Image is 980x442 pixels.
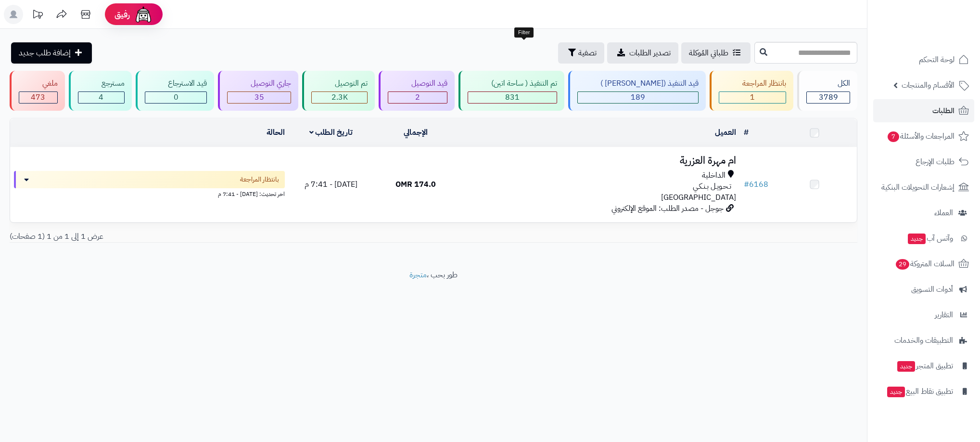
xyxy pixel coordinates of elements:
span: جديد [897,361,915,372]
span: طلباتي المُوكلة [689,47,728,59]
img: ai-face.png [134,5,153,24]
a: # [744,127,749,138]
span: 7 [887,131,900,143]
span: 29 [895,259,910,270]
a: قيد التوصيل 2 [377,71,457,111]
span: جديد [908,234,926,244]
span: جوجل - مصدر الطلب: الموقع الإلكتروني [611,203,724,214]
span: إضافة طلب جديد [19,47,71,59]
div: 4 [78,92,124,103]
span: المراجعات والأسئلة [887,130,955,143]
a: العملاء [873,201,974,224]
span: تصدير الطلبات [629,47,671,59]
div: Filter [514,27,534,38]
span: تطبيق نقاط البيع [886,385,953,398]
span: 473 [31,91,45,103]
a: المراجعات والأسئلة7 [873,125,974,148]
a: ملغي 473 [8,71,67,111]
a: السلات المتروكة29 [873,252,974,275]
div: الكل [806,78,850,89]
button: تصفية [558,42,604,64]
span: التطبيقات والخدمات [894,334,953,347]
a: جاري التوصيل 35 [216,71,300,111]
a: لوحة التحكم [873,48,974,71]
div: جاري التوصيل [227,78,291,89]
span: تطبيق المتجر [896,359,953,373]
a: تم التوصيل 2.3K [300,71,377,111]
span: 831 [505,91,520,103]
a: قيد التنفيذ ([PERSON_NAME] ) 189 [566,71,708,111]
span: الأقسام والمنتجات [902,78,955,92]
a: الإجمالي [404,127,428,138]
span: # [744,179,749,190]
a: إضافة طلب جديد [11,42,92,64]
div: قيد التوصيل [388,78,447,89]
img: logo-2.png [915,8,971,28]
span: 3789 [819,91,838,103]
a: طلبات الإرجاع [873,150,974,173]
a: تحديثات المنصة [25,5,50,26]
a: الطلبات [873,99,974,122]
div: تم التنفيذ ( ساحة اتين) [468,78,557,89]
span: 174.0 OMR [395,179,436,190]
span: [GEOGRAPHIC_DATA] [661,192,736,203]
div: تم التوصيل [311,78,368,89]
span: بانتظار المراجعة [240,175,279,184]
div: بانتظار المراجعة [719,78,786,89]
div: 189 [578,92,699,103]
span: العملاء [934,206,953,220]
span: 189 [631,91,645,103]
a: العميل [715,127,736,138]
span: جديد [887,387,905,397]
span: 4 [99,91,103,103]
div: 473 [19,92,57,103]
div: 2 [388,92,447,103]
span: التقارير [935,308,953,322]
span: 2.3K [331,91,348,103]
span: 35 [255,91,264,103]
a: التقارير [873,303,974,326]
a: تصدير الطلبات [607,42,678,64]
span: الداخلية [702,170,725,181]
a: تم التنفيذ ( ساحة اتين) 831 [457,71,566,111]
div: قيد الاسترجاع [145,78,207,89]
a: الكل3789 [795,71,859,111]
a: التطبيقات والخدمات [873,329,974,352]
span: إشعارات التحويلات البنكية [881,181,955,194]
span: طلبات الإرجاع [916,155,955,169]
span: الطلبات [932,104,955,117]
div: ملغي [19,78,58,89]
div: عرض 1 إلى 1 من 1 (1 صفحات) [2,231,433,242]
a: وآتس آبجديد [873,227,974,250]
span: السلات المتروكة [895,257,955,271]
a: مسترجع 4 [67,71,134,111]
a: الحالة [267,127,285,138]
a: قيد الاسترجاع 0 [134,71,216,111]
div: 35 [228,92,291,103]
h3: ام مهرة العزرية [462,155,736,166]
a: بانتظار المراجعة 1 [708,71,795,111]
div: مسترجع [78,78,125,89]
a: تاريخ الطلب [309,127,353,138]
a: أدوات التسويق [873,278,974,301]
span: أدوات التسويق [911,283,953,296]
a: إشعارات التحويلات البنكية [873,176,974,199]
div: 0 [145,92,207,103]
div: اخر تحديث: [DATE] - 7:41 م [14,188,285,198]
span: رفيق [115,9,130,20]
span: تـحـويـل بـنـكـي [693,181,731,192]
div: 831 [468,92,557,103]
span: وآتس آب [907,232,953,245]
a: #6168 [744,179,768,190]
a: تطبيق المتجرجديد [873,354,974,377]
div: قيد التنفيذ ([PERSON_NAME] ) [577,78,699,89]
a: طلباتي المُوكلة [681,42,751,64]
span: [DATE] - 7:41 م [305,179,357,190]
div: 2254 [312,92,367,103]
span: 1 [750,91,755,103]
span: لوحة التحكم [919,53,955,66]
a: متجرة [409,269,427,281]
div: 1 [719,92,786,103]
span: تصفية [578,47,597,59]
span: 2 [415,91,420,103]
